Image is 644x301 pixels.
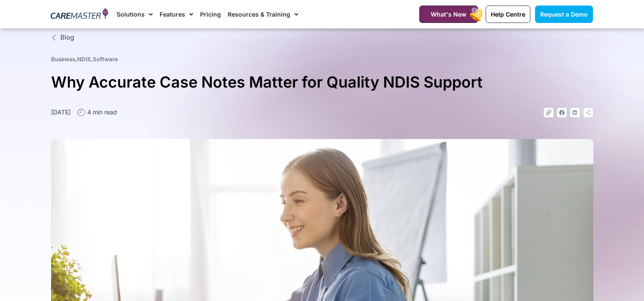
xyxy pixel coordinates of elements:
a: Software [93,56,118,62]
span: 4 min read [85,108,117,116]
a: What's New [419,6,478,23]
span: , , [51,56,118,62]
a: Blog [51,33,593,43]
a: Business [51,56,75,62]
span: Blog [58,33,74,43]
time: [DATE] [51,108,71,116]
a: Request a Demo [535,6,593,23]
h1: Why Accurate Case Notes Matter for Quality NDIS Support [51,70,593,95]
span: Help Centre [491,11,525,18]
a: NDIS [77,56,91,62]
span: Request a Demo [540,11,588,18]
span: What's New [431,11,467,18]
a: Help Centre [486,6,530,23]
img: CareMaster Logo [51,8,108,21]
